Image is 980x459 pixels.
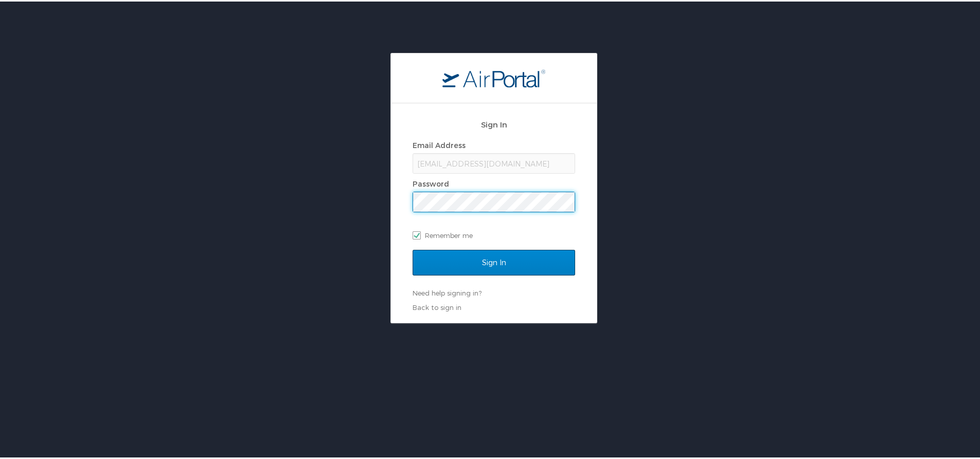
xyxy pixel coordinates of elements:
[413,302,461,310] a: Back to sign in
[413,226,575,242] label: Remember me
[413,287,482,296] a: Need help signing in?
[413,248,575,274] input: Sign In
[442,67,545,86] img: logo
[413,117,575,129] h2: Sign In
[413,178,449,187] label: Password
[413,139,466,148] label: Email Address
